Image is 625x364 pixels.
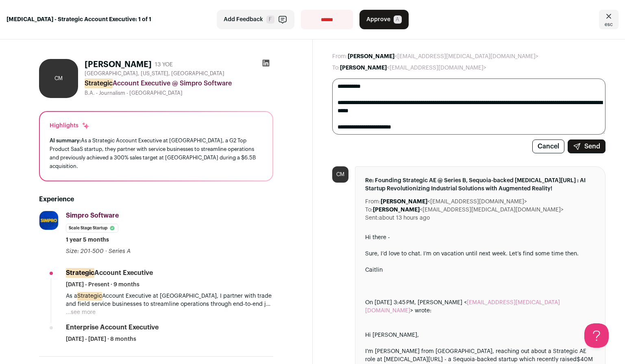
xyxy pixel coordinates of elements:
dd: <[EMAIL_ADDRESS][MEDICAL_DATA][DOMAIN_NAME]> [373,206,564,214]
div: Caitlin [365,266,596,274]
div: Enterprise Account Executive [66,323,159,332]
span: A [394,15,402,24]
span: F [266,15,274,24]
span: [DATE] - Present · 9 months [66,281,139,289]
img: e8621b89b5d90b0e9ed3a87cc5384360f07e256c18b2adcda8ed177c2c2517e4.jpg [39,211,58,230]
b: [PERSON_NAME] [381,199,427,205]
blockquote: On [DATE] 3:45 PM, [PERSON_NAME] < > wrote: [365,290,596,323]
mark: Strategic [66,268,94,278]
span: [DATE] - [DATE] · 8 months [66,335,136,343]
span: Approve [366,15,390,24]
span: AI summary: [50,138,81,143]
div: Highlights [50,122,90,130]
span: Simpro Software [66,212,119,219]
mark: Strategic [85,78,113,88]
b: [PERSON_NAME] [340,65,387,71]
mark: Strategic [77,292,102,301]
b: [PERSON_NAME] [373,207,420,213]
iframe: Help Scout Beacon - Open [584,323,609,348]
div: Hi [PERSON_NAME], [365,331,596,339]
span: Re: Founding Strategic AE @ Series B, Sequoia-backed [MEDICAL_DATA][URL] : AI Startup Revolutioni... [365,177,596,193]
div: CM [39,59,78,98]
b: [PERSON_NAME] [348,54,394,59]
button: ...see more [66,308,96,316]
div: B.A. - Journalism - [GEOGRAPHIC_DATA] [85,90,273,96]
dt: To: [332,64,340,72]
strong: [MEDICAL_DATA] - Strategic Account Executive: 1 of 1 [7,15,151,24]
h1: [PERSON_NAME] [85,59,152,70]
dt: Sent: [365,214,379,222]
dd: <[EMAIL_ADDRESS][DOMAIN_NAME]> [340,64,486,72]
button: Add Feedback F [217,10,294,29]
a: Close [599,10,618,29]
dt: From: [365,198,381,206]
span: · [105,247,107,255]
button: Approve A [359,10,409,29]
dd: about 13 hours ago [379,214,430,222]
span: Size: 201-500 [66,248,104,254]
span: 1 year 5 months [66,236,109,244]
dd: <[EMAIL_ADDRESS][MEDICAL_DATA][DOMAIN_NAME]> [348,52,538,61]
span: esc [605,21,613,28]
dt: From: [332,52,348,61]
span: Add Feedback [224,15,263,24]
div: 13 YOE [155,61,173,69]
span: [GEOGRAPHIC_DATA], [US_STATE], [GEOGRAPHIC_DATA] [85,70,224,77]
div: Account Executive @ Simpro Software [85,78,273,88]
button: Cancel [532,139,564,153]
div: Account Executive [66,268,153,277]
div: As a Strategic Account Executive at [GEOGRAPHIC_DATA], a G2 Top Product SaaS startup, they partne... [50,136,263,171]
h2: Experience [39,194,273,204]
p: As a Account Executive at [GEOGRAPHIC_DATA], I partner with trade and field service businesses to... [66,292,273,308]
dt: To: [365,206,373,214]
li: Scale Stage Startup [66,224,118,233]
dd: <[EMAIL_ADDRESS][DOMAIN_NAME]> [381,198,527,206]
div: CM [332,166,348,183]
div: Sure, I’d love to chat. I’m on vacation until next week. Let’s find some time then. [365,250,596,258]
button: Send [568,139,605,153]
span: Series A [109,248,131,254]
